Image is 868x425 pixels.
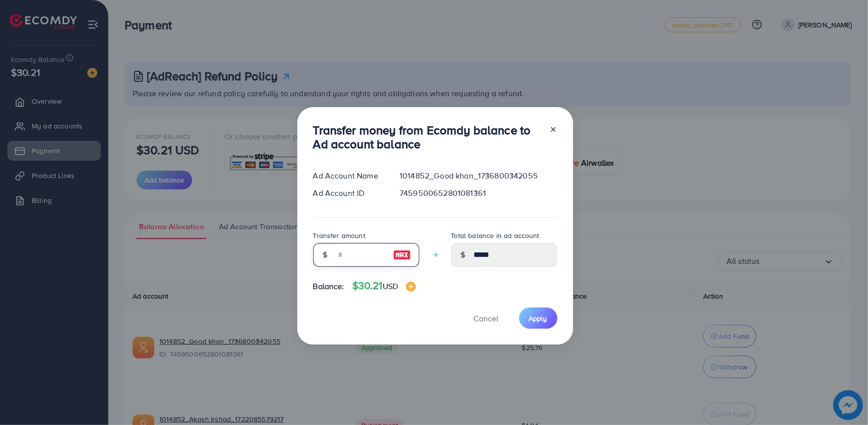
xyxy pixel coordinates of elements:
img: image [393,249,411,261]
div: Ad Account ID [305,187,392,199]
div: Ad Account Name [305,170,392,182]
span: Apply [529,313,547,323]
div: 1014852_Good khan_1736800342055 [392,170,565,182]
button: Cancel [462,307,511,329]
h3: Transfer money from Ecomdy balance to Ad account balance [313,123,541,152]
label: Transfer amount [313,231,365,241]
span: Balance: [313,281,344,292]
div: 7459500652801081361 [392,187,565,199]
span: USD [383,281,398,292]
span: Cancel [474,313,499,324]
h4: $30.21 [352,280,416,292]
button: Apply [519,307,557,329]
label: Total balance in ad account [451,231,539,241]
img: image [406,282,416,292]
